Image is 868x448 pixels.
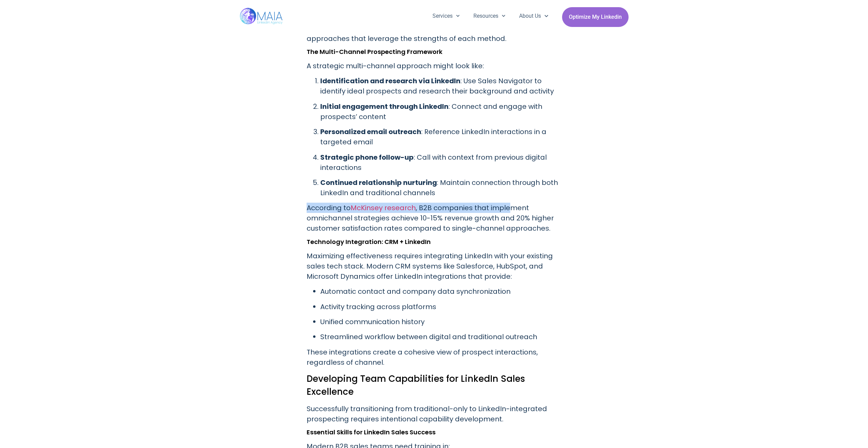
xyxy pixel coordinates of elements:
[320,76,562,96] p: : Use Sales Navigator to identify ideal prospects and research their background and activity
[320,101,562,122] p: : Connect and engage with prospects’ content
[320,317,562,327] p: Unified communication history
[467,7,512,25] a: Resources
[320,127,562,147] p: : Reference LinkedIn interactions in a targeted email
[320,127,421,136] strong: Personalized email outreach
[320,332,562,342] p: Streamlined workflow between digital and traditional outreach
[307,61,562,71] p: A strategic multi-channel approach might look like:
[426,7,467,25] a: Services
[307,203,562,233] p: According to , B2B companies that implement omnichannel strategies achieve 10-15% revenue growth ...
[320,153,414,162] strong: Strategic phone follow-up
[307,429,562,436] h3: Essential Skills for LinkedIn Sales Success
[320,178,437,187] strong: Continued relationship nurturing
[351,203,416,213] a: McKinsey research
[562,7,629,27] a: Optimize My Linkedin
[426,7,555,25] nav: Menu
[307,251,562,281] p: Maximizing effectiveness requires integrating LinkedIn with your existing sales tech stack. Moder...
[320,177,562,198] p: : Maintain connection through both LinkedIn and traditional channels
[569,11,622,24] span: Optimize My Linkedin
[307,347,562,367] p: These integrations create a cohesive view of prospect interactions, regardless of channel.
[320,302,562,312] p: Activity tracking across platforms
[320,76,460,86] strong: Identification and research via LinkedIn
[307,239,562,245] h3: Technology Integration: CRM + LinkedIn
[320,102,448,111] strong: Initial engagement through LinkedIn
[512,7,555,25] a: About Us
[307,372,562,398] h2: Developing Team Capabilities for LinkedIn Sales Excellence
[307,404,562,424] p: Successfully transitioning from traditional-only to LinkedIn-integrated prospecting requires inte...
[320,152,562,173] p: : Call with context from previous digital interactions
[320,286,562,297] p: Automatic contact and company data synchronization
[307,48,562,55] h3: The Multi-Channel Prospecting Framework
